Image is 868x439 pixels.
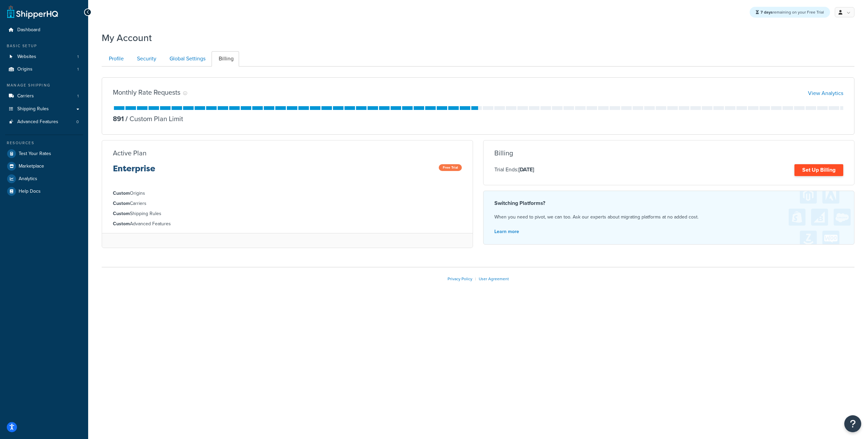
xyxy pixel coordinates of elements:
div: remaining on your Free Trial [750,7,830,18]
strong: Custom [113,190,130,197]
span: Websites [17,54,36,60]
h1: My Account [102,31,152,44]
span: Shipping Rules [17,106,49,112]
strong: [DATE] [518,166,534,173]
h3: Enterprise [113,164,155,178]
span: 1 [77,93,79,99]
p: Trial Ends: [494,165,534,174]
li: Advanced Features [113,220,462,228]
a: Carriers 1 [5,90,83,102]
h4: Switching Platforms? [494,199,843,207]
li: Origins [113,190,462,197]
span: Carriers [17,93,34,99]
strong: Custom [113,210,130,217]
strong: 7 days [761,9,773,15]
span: Analytics [19,176,37,182]
a: Profile [102,51,129,66]
span: / [125,114,128,124]
li: Websites [5,51,83,63]
li: Advanced Features [5,116,83,128]
a: Test Your Rates [5,148,83,160]
div: Basic Setup [5,43,83,49]
strong: Custom [113,200,130,207]
li: Origins [5,63,83,76]
h3: Active Plan [113,149,146,157]
strong: Custom [113,220,130,227]
span: 1 [77,66,79,72]
span: Marketplace [19,164,44,169]
span: Advanced Features [17,119,58,125]
a: Shipping Rules [5,103,83,115]
span: Help Docs [19,189,41,194]
li: Carriers [5,90,83,102]
a: Advanced Features 0 [5,116,83,128]
a: Websites 1 [5,51,83,63]
a: ShipperHQ Home [7,5,58,19]
a: Security [130,51,162,66]
h3: Billing [494,149,513,157]
span: 0 [76,119,79,125]
span: Free Trial [439,164,462,171]
a: Privacy Policy [448,276,472,282]
a: Help Docs [5,185,83,197]
span: | [475,276,476,282]
a: Analytics [5,173,83,185]
button: Open Resource Center [844,415,861,432]
li: Carriers [113,200,462,207]
div: Manage Shipping [5,82,83,88]
h3: Monthly Rate Requests [113,89,180,96]
span: Dashboard [17,27,40,33]
a: View Analytics [808,89,843,97]
a: Billing [212,51,239,66]
p: 891 [113,114,124,123]
span: Test Your Rates [19,151,51,157]
span: Origins [17,66,33,72]
a: Global Settings [162,51,211,66]
span: 1 [77,54,79,60]
div: Resources [5,140,83,146]
p: When you need to pivot, we can too. Ask our experts about migrating platforms at no added cost. [494,213,843,222]
a: Marketplace [5,160,83,172]
a: Learn more [494,228,519,235]
li: Shipping Rules [113,210,462,217]
a: Dashboard [5,24,83,36]
a: Set Up Billing [794,164,843,176]
a: User Agreement [479,276,509,282]
a: Origins 1 [5,63,83,76]
p: Custom Plan Limit [124,114,183,123]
